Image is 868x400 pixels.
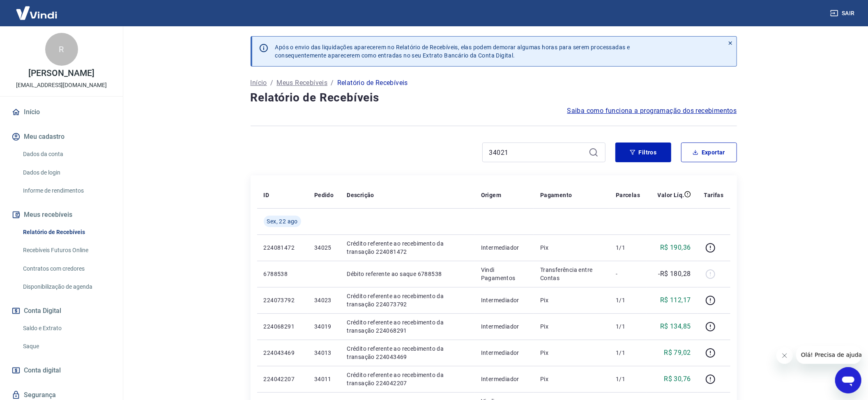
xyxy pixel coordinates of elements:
p: Pix [540,244,603,252]
button: Meus recebíveis [10,206,113,224]
p: Descrição [347,191,374,199]
p: 224043469 [264,349,301,357]
p: Intermediador [481,349,527,357]
p: Valor Líq. [658,191,684,199]
p: 34019 [314,322,334,331]
a: Dados da conta [20,146,113,163]
p: Origem [481,191,501,199]
p: Pedido [314,191,334,199]
p: / [270,78,273,88]
button: Meu cadastro [10,128,113,146]
p: Intermediador [481,322,527,331]
a: Início [10,103,113,121]
iframe: Botão para abrir a janela de mensagens [835,367,861,393]
a: Relatório de Recebíveis [20,224,113,241]
p: R$ 112,17 [660,295,691,305]
p: Crédito referente ao recebimento da transação 224043469 [347,345,468,361]
p: / [331,78,334,88]
a: Contratos com credores [20,260,113,277]
p: Crédito referente ao recebimento da transação 224042207 [347,371,468,387]
p: Intermediador [481,296,527,304]
p: 34011 [314,375,334,383]
p: Parcelas [616,191,640,199]
a: Meus Recebíveis [276,78,327,88]
p: -R$ 180,28 [658,269,691,279]
a: Informe de rendimentos [20,182,113,199]
p: 34023 [314,296,334,304]
p: 1/1 [616,244,640,252]
p: Crédito referente ao recebimento da transação 224068291 [347,318,468,335]
p: Pix [540,322,603,331]
a: Saque [20,338,113,355]
img: Vindi [10,0,63,25]
input: Busque pelo número do pedido [489,146,585,159]
p: Após o envio das liquidações aparecerem no Relatório de Recebíveis, elas podem demorar algumas ho... [275,43,630,60]
p: 6788538 [264,270,301,278]
p: 1/1 [616,375,640,383]
p: [EMAIL_ADDRESS][DOMAIN_NAME] [16,81,107,90]
button: Exportar [681,143,737,162]
p: Pix [540,296,603,304]
a: Início [251,78,267,88]
p: 224042207 [264,375,301,383]
p: 34013 [314,349,334,357]
p: R$ 190,36 [660,243,691,253]
span: Conta digital [24,365,61,376]
p: Pix [540,375,603,383]
a: Saldo e Extrato [20,320,113,337]
p: ID [264,191,269,199]
p: R$ 134,85 [660,322,691,331]
p: Vindi Pagamentos [481,266,527,282]
span: Olá! Precisa de ajuda? [5,6,69,12]
p: Intermediador [481,244,527,252]
p: [PERSON_NAME] [28,69,94,78]
p: - [616,270,640,278]
p: 224068291 [264,322,301,331]
iframe: Fechar mensagem [776,347,793,364]
iframe: Mensagem da empresa [796,346,861,364]
p: R$ 30,76 [664,374,691,384]
p: Crédito referente ao recebimento da transação 224081472 [347,239,468,256]
p: Intermediador [481,375,527,383]
button: Sair [829,6,858,21]
div: R [45,33,78,66]
span: Sex, 22 ago [267,217,298,225]
button: Filtros [615,143,671,162]
p: 224081472 [264,244,301,252]
button: Conta Digital [10,302,113,320]
p: 1/1 [616,322,640,331]
a: Recebíveis Futuros Online [20,242,113,259]
p: Tarifas [704,191,724,199]
a: Disponibilização de agenda [20,278,113,295]
p: 1/1 [616,349,640,357]
a: Saiba como funciona a programação dos recebimentos [567,106,737,116]
p: Pix [540,349,603,357]
p: Relatório de Recebíveis [337,78,408,88]
h4: Relatório de Recebíveis [251,90,737,106]
p: 34025 [314,244,334,252]
p: 224073792 [264,296,301,304]
a: Dados de login [20,164,113,181]
a: Conta digital [10,361,113,379]
p: 1/1 [616,296,640,304]
p: Transferência entre Contas [540,266,603,282]
p: R$ 79,02 [664,348,691,358]
p: Crédito referente ao recebimento da transação 224073792 [347,292,468,308]
p: Pagamento [540,191,572,199]
p: Débito referente ao saque 6788538 [347,270,468,278]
